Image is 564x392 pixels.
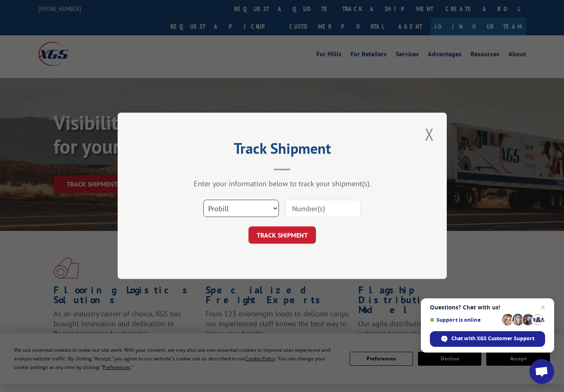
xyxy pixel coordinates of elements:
span: Support is online [430,317,499,323]
span: Chat with XGS Customer Support [451,335,534,342]
button: TRACK SHIPMENT [248,227,316,244]
input: Number(s) [285,200,361,217]
div: Enter your information below to track your shipment(s). [159,179,406,189]
span: Questions? Chat with us! [430,304,545,311]
span: Chat with XGS Customer Support [430,331,545,347]
button: Close modal [422,123,436,145]
h2: Track Shipment [159,143,406,158]
a: Open chat [529,359,554,384]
